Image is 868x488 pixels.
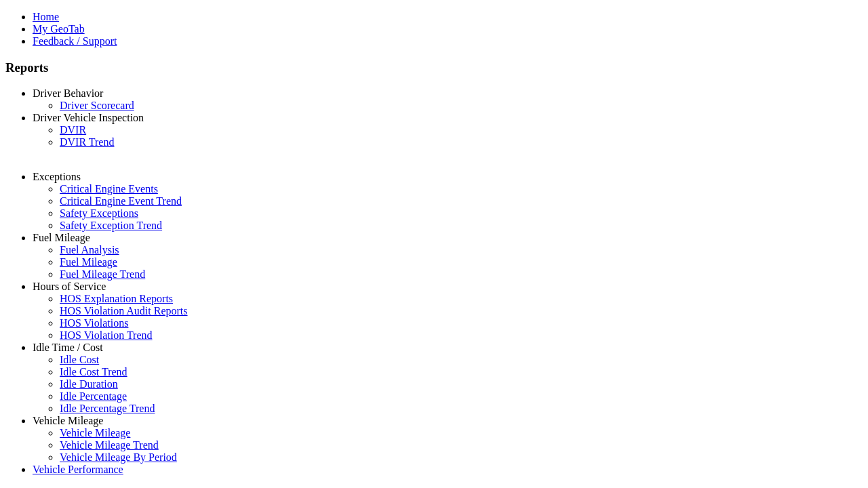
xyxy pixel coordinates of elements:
a: Driver Scorecard [60,100,134,111]
a: Fuel Mileage [33,232,90,243]
h3: Reports [5,60,863,75]
a: DVIR Trend [60,136,114,148]
a: HOS Violations [60,317,128,329]
a: Vehicle Mileage By Period [60,451,177,463]
a: Driver Behavior [33,87,103,99]
a: Driver Vehicle Inspection [33,112,144,123]
a: Fuel Mileage [60,256,117,268]
a: HOS Explanation Reports [60,293,173,304]
a: My GeoTab [33,23,85,35]
a: Safety Exceptions [60,207,138,219]
a: Home [33,11,59,22]
a: Idle Percentage Trend [60,403,155,414]
a: Idle Cost Trend [60,366,127,378]
a: Vehicle Mileage Trend [60,439,159,451]
a: Safety Exception Trend [60,220,162,231]
a: Exceptions [33,171,81,182]
a: Vehicle Mileage [60,427,130,439]
a: Idle Duration [60,378,118,390]
a: HOS Violation Audit Reports [60,305,188,317]
a: Fuel Mileage Trend [60,268,145,280]
a: Idle Cost [60,354,99,365]
a: Critical Engine Events [60,183,158,195]
a: Feedback / Support [33,35,117,47]
a: DVIR [60,124,86,136]
a: Vehicle Mileage [33,415,103,426]
a: Fuel Analysis [60,244,119,256]
a: Hours of Service [33,281,106,292]
a: Vehicle Performance [33,464,123,475]
a: HOS Violation Trend [60,329,153,341]
a: Idle Percentage [60,390,127,402]
a: Idle Time / Cost [33,342,103,353]
a: Critical Engine Event Trend [60,195,182,207]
